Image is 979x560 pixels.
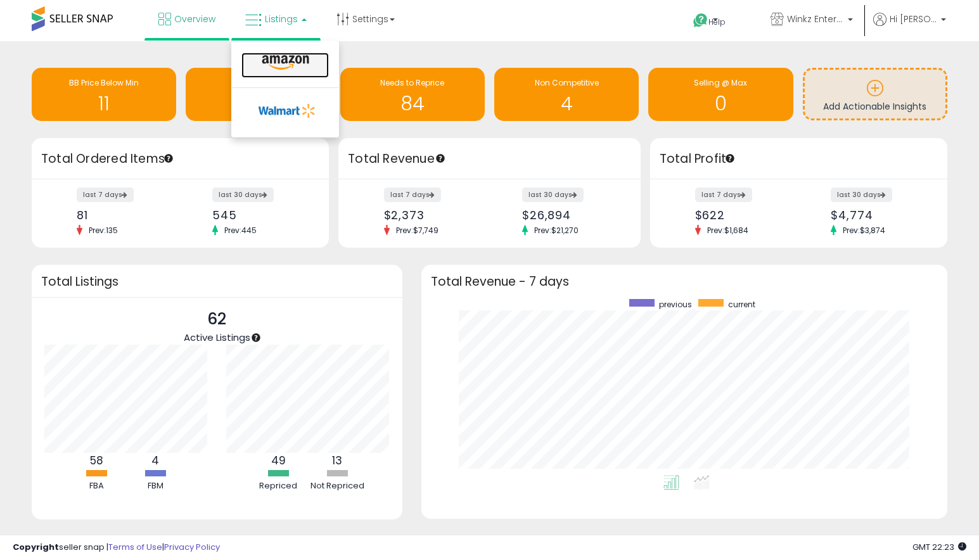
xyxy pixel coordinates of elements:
div: 545 [212,208,307,222]
h3: Total Listings [41,277,393,286]
span: Prev: $1,684 [701,225,755,236]
h3: Total Revenue - 7 days [431,277,938,286]
p: 62 [184,307,250,331]
span: Add Actionable Insights [823,100,926,113]
h1: 0 [192,93,324,114]
div: $622 [695,208,790,222]
b: 4 [151,453,159,468]
div: Tooltip anchor [435,153,446,164]
b: 58 [90,453,103,468]
strong: Copyright [13,541,59,553]
span: BB Price Below Min [69,77,139,88]
label: last 7 days [695,188,752,202]
span: Prev: 445 [218,225,263,236]
span: Prev: 135 [82,225,124,236]
span: current [728,299,755,310]
span: Selling @ Max [694,77,747,88]
h1: 0 [655,93,786,114]
span: Prev: $3,874 [836,225,892,236]
div: 81 [77,208,171,222]
span: Prev: $21,270 [528,225,585,236]
a: Privacy Policy [164,541,220,553]
span: Help [708,16,726,27]
span: previous [659,299,692,310]
h3: Total Revenue [348,150,631,168]
a: Needs to Reprice 84 [340,68,485,121]
span: Needs to Reprice [380,77,444,88]
div: FBA [68,480,125,492]
a: Terms of Use [108,541,162,553]
label: last 30 days [212,188,274,202]
a: Inventory Age 0 [186,68,330,121]
span: Hi [PERSON_NAME] [890,13,937,25]
div: Tooltip anchor [163,153,174,164]
a: Add Actionable Insights [805,70,945,118]
span: Winkz Enterprises [787,13,844,25]
a: Help [683,3,750,41]
span: Active Listings [184,331,250,344]
h1: 4 [501,93,632,114]
span: Non Competitive [535,77,599,88]
div: $2,373 [384,208,480,222]
label: last 30 days [522,188,584,202]
div: Repriced [250,480,307,492]
span: Prev: $7,749 [390,225,445,236]
a: BB Price Below Min 11 [32,68,176,121]
h1: 11 [38,93,170,114]
a: Non Competitive 4 [494,68,639,121]
div: $26,894 [522,208,618,222]
label: last 7 days [384,188,441,202]
label: last 30 days [831,188,892,202]
div: FBM [127,480,184,492]
h3: Total Profit [660,150,938,168]
b: 49 [271,453,286,468]
span: Overview [174,13,215,25]
div: seller snap | | [13,542,220,554]
div: Not Repriced [309,480,366,492]
i: Get Help [693,13,708,29]
label: last 7 days [77,188,134,202]
span: 2025-08-11 22:23 GMT [912,541,966,553]
span: Listings [265,13,298,25]
div: Tooltip anchor [250,332,262,343]
div: $4,774 [831,208,925,222]
b: 13 [332,453,342,468]
a: Selling @ Max 0 [648,68,793,121]
div: Tooltip anchor [724,153,736,164]
h1: 84 [347,93,478,114]
a: Hi [PERSON_NAME] [873,13,946,41]
h3: Total Ordered Items [41,150,319,168]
